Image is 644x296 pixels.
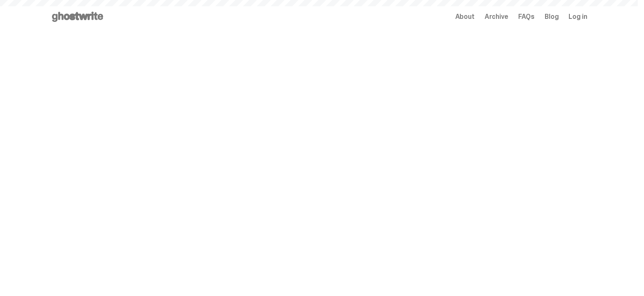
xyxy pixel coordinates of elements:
a: About [455,13,475,20]
a: Log in [569,13,587,20]
a: Archive [485,13,508,20]
a: FAQs [518,13,535,20]
a: Blog [545,13,558,20]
